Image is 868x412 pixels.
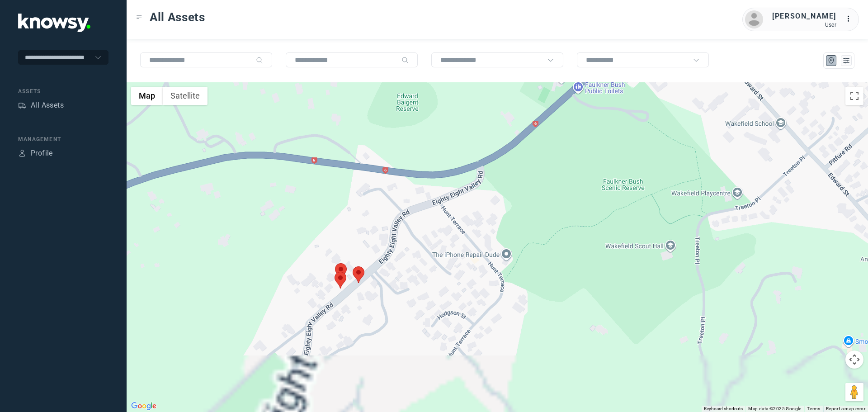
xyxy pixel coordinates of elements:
div: User [772,22,836,28]
a: Report a map error [826,406,865,411]
div: All Assets [31,100,64,111]
div: Map [827,57,835,65]
div: List [842,57,850,65]
a: Terms (opens in new tab) [807,406,821,411]
a: ProfileProfile [18,148,53,159]
tspan: ... [846,15,855,22]
div: Toggle Menu [136,14,142,20]
img: Google [129,400,159,412]
button: Toggle fullscreen view [845,87,863,105]
div: Assets [18,101,26,109]
button: Show street map [131,87,163,105]
button: Drag Pegman onto the map to open Street View [845,383,863,401]
div: Management [18,135,108,143]
div: Search [256,57,263,64]
a: Open this area in Google Maps (opens a new window) [129,400,159,412]
button: Keyboard shortcuts [704,406,743,412]
div: Assets [18,87,108,95]
div: [PERSON_NAME] [772,11,836,22]
img: Application Logo [18,14,90,32]
div: Profile [31,148,53,159]
span: All Assets [150,9,205,25]
span: Map data ©2025 Google [748,406,801,411]
a: AssetsAll Assets [18,100,64,111]
button: Show satellite imagery [163,87,208,105]
button: Map camera controls [845,350,863,369]
img: avatar.png [745,10,763,28]
div: Search [401,57,409,64]
div: Profile [18,149,26,157]
div: : [845,14,856,24]
div: : [845,14,856,26]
